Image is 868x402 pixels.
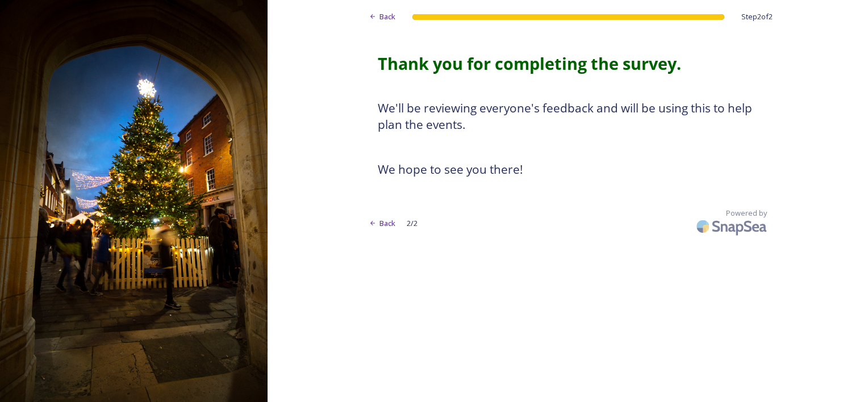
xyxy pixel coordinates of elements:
span: Step 2 of 2 [741,11,773,22]
span: 2 / 2 [407,218,418,229]
span: Back [379,218,395,229]
span: Back [379,11,395,22]
span: Powered by [726,208,767,219]
h3: We hope to see you there! [378,161,758,178]
h3: We'll be reviewing everyone's feedback and will be using this to help plan the events. [378,100,758,133]
img: SnapSea Logo [693,213,773,240]
strong: Thank you for completing the survey. [378,52,681,74]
